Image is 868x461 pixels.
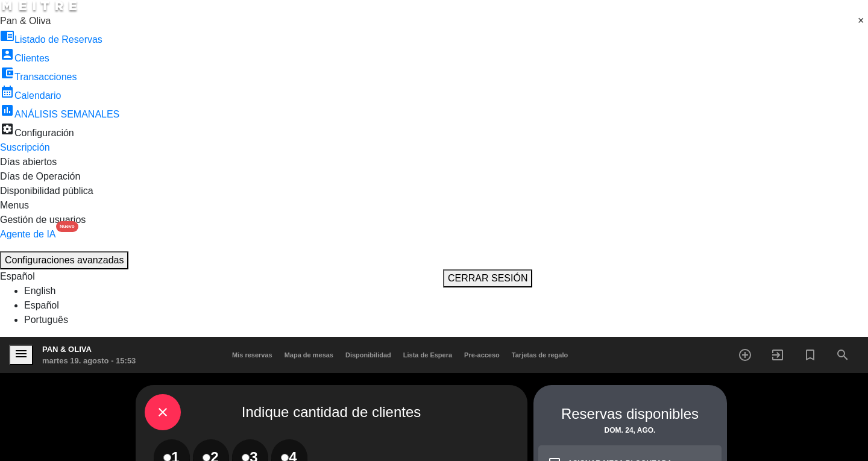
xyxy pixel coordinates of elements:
[533,403,727,425] div: Reservas disponibles
[533,425,727,436] div: dom. 24, ago.
[738,348,752,362] i: add_circle_outline
[506,351,574,359] span: Tarjetas de regalo
[42,343,136,356] div: Pan & Oliva
[397,351,458,359] span: Lista de Espera
[156,405,170,419] i: close
[835,348,850,362] i: search
[858,14,868,28] span: Clear all
[24,300,59,310] a: Español
[24,315,68,325] a: Português
[145,394,518,430] div: Indique cantidad de clientes
[339,351,397,359] span: Disponibilidad
[770,348,785,362] i: exit_to_app
[803,348,817,362] i: turned_in_not
[14,347,28,361] i: menu
[278,351,339,359] span: Mapa de mesas
[42,355,136,367] div: martes 19. agosto - 15:53
[56,221,78,232] div: Nuevo
[24,286,55,296] a: English
[9,345,33,366] button: menu
[226,351,278,359] span: Mis reservas
[458,351,506,359] span: Pre-acceso
[443,269,532,287] button: CERRAR SESIÓN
